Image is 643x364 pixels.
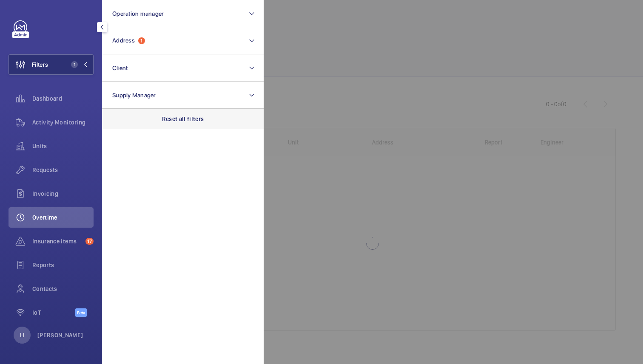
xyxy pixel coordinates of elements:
[20,331,24,339] p: LI
[32,189,94,198] span: Invoicing
[32,142,94,150] span: Units
[32,213,94,222] span: Overtime
[32,285,94,293] span: Contacts
[9,54,94,75] button: Filters1
[75,308,87,317] span: Beta
[85,238,94,245] span: 17
[32,261,94,269] span: Reports
[32,118,94,127] span: Activity Monitoring
[32,60,48,69] span: Filters
[32,94,94,103] span: Dashboard
[32,166,94,174] span: Requests
[32,237,82,245] span: Insurance items
[71,61,78,68] span: 1
[32,308,75,317] span: IoT
[37,331,83,339] p: [PERSON_NAME]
